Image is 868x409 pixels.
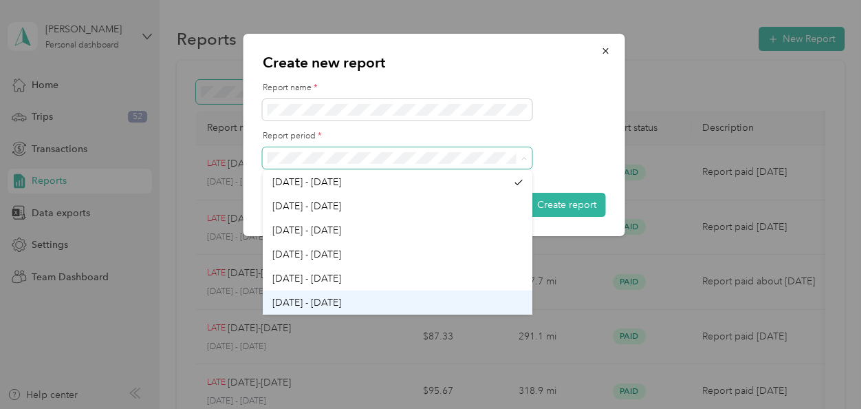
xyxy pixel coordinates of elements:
p: Create new report [263,53,606,72]
span: [DATE] - [DATE] [272,249,341,260]
span: [DATE] - [DATE] [272,200,341,212]
iframe: Everlance-gr Chat Button Frame [791,332,868,409]
span: [DATE] - [DATE] [272,176,341,188]
button: Create report [528,193,606,217]
span: [DATE] - [DATE] [272,297,341,308]
span: [DATE] - [DATE] [272,224,341,236]
label: Report name [263,82,606,94]
span: [DATE] - [DATE] [272,273,341,284]
label: Report period [263,130,606,143]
